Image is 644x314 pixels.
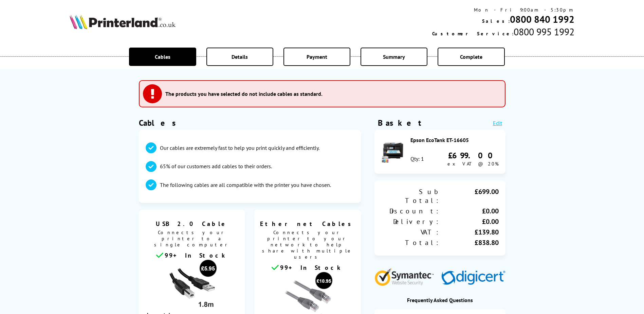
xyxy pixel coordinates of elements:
[259,220,356,228] span: Ethernet Cables
[160,181,331,189] p: The following cables are all compatible with the printer you have chosen.
[510,13,574,25] a: 0800 840 1992
[383,53,405,60] span: Summary
[160,162,272,170] p: 65% of our customers add cables to their orders.
[447,150,499,161] div: £699.00
[432,31,514,37] span: Customer Service:
[410,137,499,143] div: Epson EcoTank ET-16605
[432,7,574,13] div: Mon - Fri 9:00am - 5:30pm
[374,266,439,286] img: Symantec Website Security
[381,187,440,205] div: Sub Total:
[139,118,361,128] h1: Cables
[144,220,240,228] span: USB 2.0 Cable
[307,53,327,60] span: Payment
[440,228,499,237] div: £139.80
[374,297,505,303] div: Frequently Asked Questions
[440,217,499,226] div: £0.00
[165,251,228,259] span: 99+ In Stock
[258,228,357,263] span: Connects your printer to your network to help share with multiple users
[381,139,405,163] img: Epson EcoTank ET-16605
[165,90,323,97] h3: The products you have selected do not include cables as standard.
[232,53,248,60] span: Details
[381,228,440,237] div: VAT:
[441,271,505,286] img: Digicert
[381,238,440,247] div: Total:
[447,161,499,167] span: ex VAT @ 20%
[381,207,440,215] div: Discount:
[440,238,499,247] div: £838.80
[410,155,424,162] div: Qty: 1
[160,144,319,152] p: Our cables are extremely fast to help you print quickly and efficiently.
[493,120,502,126] a: Edit
[142,228,242,251] span: Connects your printer to a single computer
[440,187,499,205] div: £699.00
[460,53,482,60] span: Complete
[514,25,574,38] span: 0800 995 1992
[155,53,170,60] span: Cables
[381,217,440,226] div: Delivery:
[280,264,343,272] span: 99+ In Stock
[166,259,217,310] img: usb cable
[70,14,176,29] img: Printerland Logo
[482,18,510,24] span: Sales:
[440,207,499,215] div: £0.00
[378,118,422,128] div: Basket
